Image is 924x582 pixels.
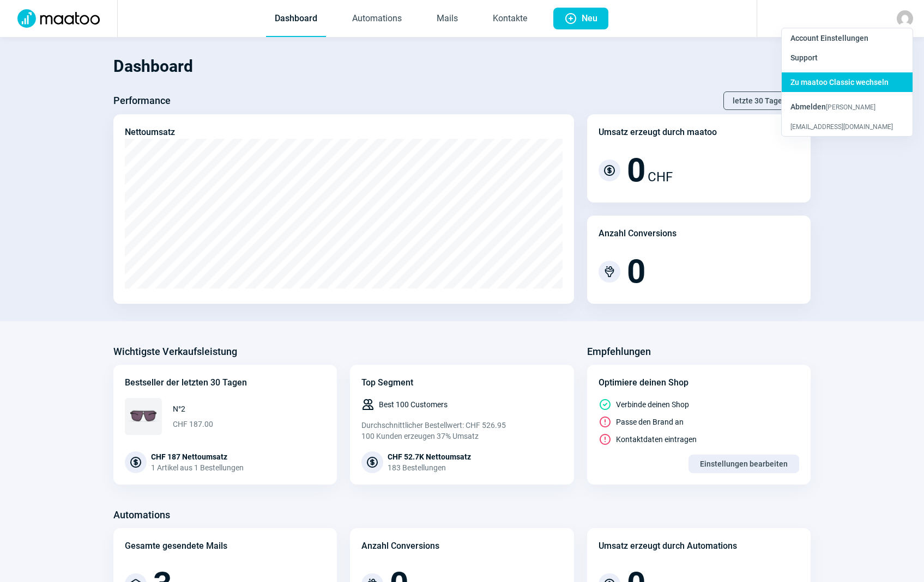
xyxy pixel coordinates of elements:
span: Kontaktdaten eintragen [616,434,697,445]
div: Umsatz erzeugt durch Automations [599,540,737,553]
div: Optimiere deinen Shop [599,376,800,389]
span: Zu maatoo Classic wechseln [790,78,889,87]
h3: Wichtigste Verkaufsleistung [113,343,237,360]
span: letzte 30 Tage [733,92,782,109]
button: Einstellungen bearbeiten [689,455,799,473]
div: 1 Artikel aus 1 Bestellungen [151,462,244,473]
span: CHF 187.00 [173,419,213,430]
img: 68x68 [125,398,162,435]
div: CHF 52.7K Nettoumsatz [388,451,471,462]
span: Best 100 Customers [379,399,448,410]
div: Gesamte gesendete Mails [125,540,227,553]
span: Account Einstellungen [790,34,868,42]
a: Mails [428,1,467,37]
h3: Automations [113,506,170,524]
img: Logo [11,9,106,28]
span: Passe den Brand an [616,416,684,427]
span: 0 [627,255,645,288]
div: Umsatz erzeugt durch maatoo [599,126,717,139]
div: Anzahl Conversions [361,540,439,553]
h1: Dashboard [113,48,811,85]
button: Neu [553,8,608,29]
div: Top Segment [361,376,563,389]
span: Einstellungen bearbeiten [700,455,788,473]
span: N°2 [173,403,213,414]
h3: Empfehlungen [587,343,651,360]
div: CHF 187 Nettoumsatz [151,451,244,462]
a: Automations [343,1,410,37]
h3: Performance [113,92,171,109]
span: Neu [582,8,597,29]
div: Durchschnittlicher Bestellwert: CHF 526.95 100 Kunden erzeugen 37% Umsatz [361,420,563,442]
span: Support [790,53,818,62]
div: Anzahl Conversions [599,227,677,240]
span: Verbinde deinen Shop [616,399,689,410]
span: Abmelden [790,102,826,111]
a: Kontakte [484,1,536,37]
span: [PERSON_NAME][EMAIL_ADDRESS][DOMAIN_NAME] [790,103,893,131]
a: Dashboard [266,1,326,37]
span: 0 [627,154,645,187]
div: 183 Bestellungen [388,462,471,473]
span: CHF [648,167,673,187]
div: Nettoumsatz [125,126,175,139]
div: Bestseller der letzten 30 Tagen [125,376,326,389]
img: avatar [897,10,913,27]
